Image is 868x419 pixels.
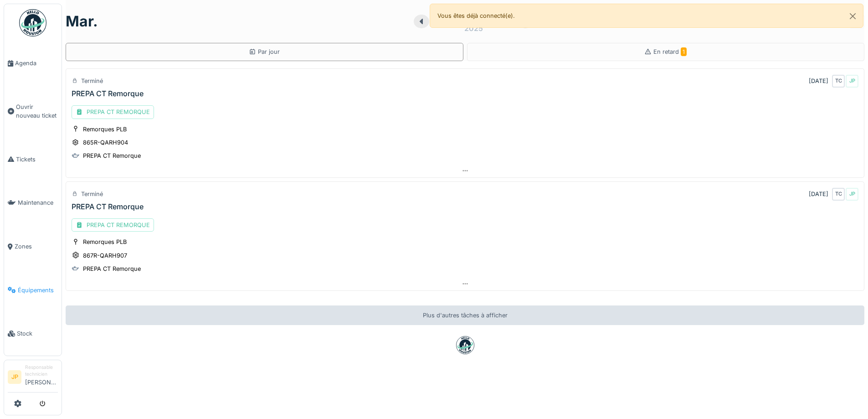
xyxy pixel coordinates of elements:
[72,218,154,232] div: PREPA CT REMORQUE
[25,364,58,378] div: Responsable technicien
[18,286,58,295] span: Équipements
[81,190,103,198] div: Terminé
[19,9,46,36] img: Badge_color-CXgf-gQk.svg
[8,364,58,393] a: JP Responsable technicien[PERSON_NAME]
[4,85,62,138] a: Ouvrir nouveau ticket
[809,77,828,85] div: [DATE]
[809,190,828,198] div: [DATE]
[83,151,141,160] div: PREPA CT Remorque
[83,238,127,246] div: Remorques PLB
[4,138,62,181] a: Tickets
[16,103,58,120] span: Ouvrir nouveau ticket
[842,4,863,28] button: Close
[464,23,483,34] div: 2025
[846,75,858,88] div: JP
[832,188,845,201] div: TC
[456,336,474,354] img: badge-BVDL4wpA.svg
[17,329,58,338] span: Stock
[681,47,687,56] span: 1
[83,251,127,260] div: 867R-QARH907
[15,242,58,251] span: Zones
[832,75,845,88] div: TC
[15,59,58,67] span: Agenda
[25,364,58,390] li: [PERSON_NAME]
[72,89,144,98] div: PREPA CT Remorque
[8,370,21,384] li: JP
[66,305,864,325] div: Plus d'autres tâches à afficher
[18,198,58,207] span: Maintenance
[249,47,280,56] div: Par jour
[83,125,127,134] div: Remorques PLB
[4,269,62,312] a: Équipements
[72,202,144,211] div: PREPA CT Remorque
[66,13,98,30] h1: mar.
[4,181,62,225] a: Maintenance
[653,48,687,55] span: En retard
[16,155,58,164] span: Tickets
[72,105,154,119] div: PREPA CT REMORQUE
[846,188,858,201] div: JP
[83,264,141,273] div: PREPA CT Remorque
[430,4,864,28] div: Vous êtes déjà connecté(e).
[81,77,103,85] div: Terminé
[83,138,128,147] div: 865R-QARH904
[4,225,62,269] a: Zones
[4,312,62,356] a: Stock
[4,41,62,85] a: Agenda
